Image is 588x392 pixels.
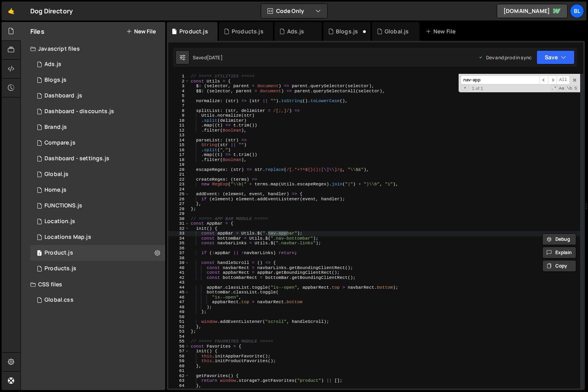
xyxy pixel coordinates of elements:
[168,148,190,153] div: 16
[30,261,165,277] div: 16220/44324.js
[168,79,190,84] div: 2
[168,128,190,133] div: 12
[44,249,73,256] div: Product.js
[168,187,190,192] div: 24
[168,221,190,226] div: 31
[168,162,190,167] div: 19
[168,334,190,339] div: 54
[168,280,190,285] div: 43
[168,270,190,275] div: 41
[30,119,165,135] div: 16220/44394.js
[168,138,190,143] div: 14
[168,359,190,364] div: 59
[168,89,190,94] div: 4
[168,113,190,118] div: 9
[542,247,576,258] button: Explain
[30,57,165,72] div: 16220/47090.js
[44,187,66,194] div: Home.js
[168,383,190,388] div: 64
[21,277,165,292] div: CSS files
[30,214,165,229] : 16220/43679.js
[168,216,190,222] div: 30
[573,85,578,92] span: Search In Selection
[168,260,190,266] div: 39
[44,218,75,225] div: Location.js
[469,86,486,91] span: 1 of 1
[44,108,114,115] div: Dashboard - discounts.js
[168,226,190,231] div: 32
[207,54,223,61] div: [DATE]
[168,329,190,334] div: 53
[30,135,165,151] div: 16220/44328.js
[44,124,67,131] div: Brand.js
[558,85,565,92] span: CaseSensitive Search
[426,27,459,35] div: New File
[168,211,190,216] div: 29
[287,27,304,35] div: Ads.js
[30,229,165,245] div: 16220/43680.js
[30,182,165,198] div: 16220/44319.js
[536,50,575,64] button: Save
[168,256,190,261] div: 38
[168,103,190,108] div: 7
[168,231,190,236] div: 33
[168,364,190,369] div: 60
[168,74,190,79] div: 1
[168,99,190,104] div: 6
[168,378,190,383] div: 63
[168,143,190,148] div: 15
[21,41,165,57] div: Javascript files
[168,201,190,207] div: 27
[168,374,190,379] div: 62
[44,77,66,84] div: Blogs.js
[168,285,190,290] div: 44
[168,167,190,172] div: 20
[126,28,156,35] button: New File
[570,4,584,18] a: Bl
[44,61,61,68] div: Ads.js
[2,2,21,20] a: 🤙
[44,155,109,162] div: Dashboard - settings.js
[168,197,190,202] div: 26
[168,241,190,246] div: 35
[168,349,190,354] div: 57
[168,108,190,114] div: 8
[168,305,190,310] div: 48
[30,6,73,16] div: Dog Directory
[261,4,327,18] button: Code Only
[168,324,190,330] div: 52
[168,177,190,182] div: 22
[168,339,190,344] div: 55
[168,300,190,305] div: 47
[168,251,190,256] div: 37
[542,260,576,272] button: Copy
[557,75,570,84] span: Alt-Enter
[168,266,190,271] div: 40
[168,295,190,300] div: 46
[168,152,190,158] div: 17
[30,88,165,104] div: 16220/46559.js
[168,207,190,212] div: 28
[179,27,208,35] div: Product.js
[44,297,74,304] div: Global.css
[44,92,82,99] div: Dashboard .js
[168,275,190,280] div: 42
[478,54,532,61] div: Dev and prod in sync
[30,27,44,36] h2: Files
[168,118,190,123] div: 10
[30,292,165,308] div: 16220/43682.css
[168,290,190,295] div: 45
[44,202,82,209] div: FUNCTIONS.js
[44,171,68,178] div: Global.js
[168,310,190,315] div: 49
[30,245,165,261] div: 16220/44393.js
[168,158,190,163] div: 18
[566,85,573,92] span: Whole Word Search
[168,236,190,241] div: 34
[232,27,264,35] div: Products.js
[168,93,190,99] div: 5
[30,72,165,88] div: 16220/44321.js
[168,319,190,324] div: 51
[497,4,568,18] a: [DOMAIN_NAME]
